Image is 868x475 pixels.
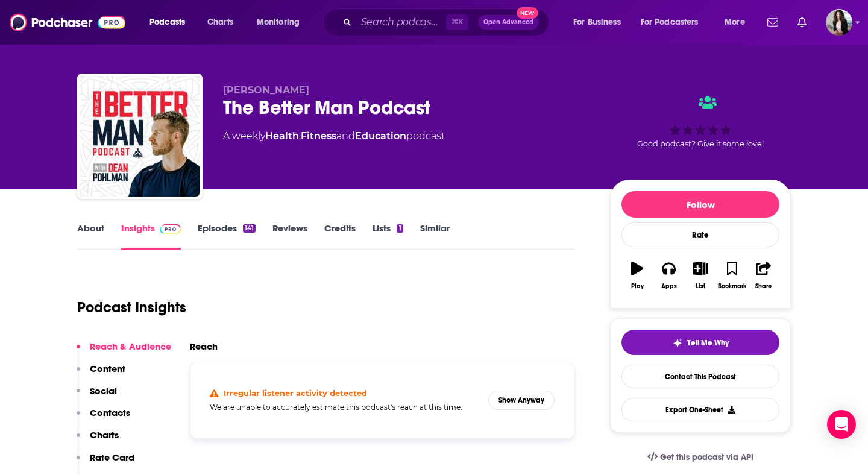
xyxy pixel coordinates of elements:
span: More [725,14,745,31]
a: Show notifications dropdown [763,12,783,33]
a: Lists1 [373,222,403,250]
div: Share [755,283,772,290]
div: Bookmark [718,283,746,290]
a: Charts [200,13,241,32]
a: Health [265,130,299,142]
span: Good podcast? Give it some love! [637,139,764,148]
div: Rate [621,222,779,247]
button: tell me why sparkleTell Me Why [621,330,779,355]
p: Content [90,363,125,374]
img: Podchaser - Follow, Share and Rate Podcasts [10,11,125,34]
span: Tell Me Why [687,338,729,348]
div: Good podcast? Give it some love! [610,84,791,159]
input: Search podcasts, credits, & more... [356,13,446,32]
div: Apps [661,283,677,290]
button: Reach & Audience [77,341,171,363]
div: Play [631,283,644,290]
span: Open Advanced [483,19,533,25]
button: Bookmark [716,254,747,297]
button: Share [748,254,779,297]
button: List [685,254,716,297]
a: Education [355,130,406,142]
span: New [517,7,538,19]
button: Contacts [77,407,130,429]
p: Social [90,385,117,397]
button: Play [621,254,653,297]
button: Show profile menu [826,9,852,36]
button: Charts [77,429,119,451]
p: Rate Card [90,451,134,463]
span: Logged in as ElizabethCole [826,9,852,36]
a: Get this podcast via API [638,442,763,472]
h4: Irregular listener activity detected [224,388,367,398]
div: A weekly podcast [223,129,445,143]
div: Open Intercom Messenger [827,410,856,439]
span: ⌘ K [446,14,468,30]
span: Charts [207,14,233,31]
span: and [336,130,355,142]
h1: Podcast Insights [77,298,186,316]
h5: We are unable to accurately estimate this podcast's reach at this time. [210,403,479,412]
a: About [77,222,104,250]
a: Credits [324,222,356,250]
button: Content [77,363,125,385]
a: Contact This Podcast [621,365,779,388]
button: Rate Card [77,451,134,474]
p: Contacts [90,407,130,418]
p: Charts [90,429,119,441]
button: Social [77,385,117,407]
a: Fitness [301,130,336,142]
a: Episodes141 [198,222,256,250]
p: Reach & Audience [90,341,171,352]
h2: Reach [190,341,218,352]
button: open menu [565,13,636,32]
button: Follow [621,191,779,218]
button: Apps [653,254,684,297]
div: Search podcasts, credits, & more... [335,8,561,36]
img: The Better Man Podcast [80,76,200,197]
img: tell me why sparkle [673,338,682,348]
button: Show Anyway [488,391,555,410]
button: Export One-Sheet [621,398,779,421]
a: Similar [420,222,450,250]
span: , [299,130,301,142]
span: Podcasts [149,14,185,31]
a: Reviews [272,222,307,250]
span: Get this podcast via API [660,452,753,462]
div: 141 [243,224,256,233]
img: Podchaser Pro [160,224,181,234]
button: open menu [716,13,760,32]
button: open menu [248,13,315,32]
span: [PERSON_NAME] [223,84,309,96]
div: List [696,283,705,290]
img: User Profile [826,9,852,36]
button: open menu [141,13,201,32]
span: Monitoring [257,14,300,31]
button: open menu [633,13,716,32]
div: 1 [397,224,403,233]
a: InsightsPodchaser Pro [121,222,181,250]
span: For Podcasters [641,14,699,31]
a: Show notifications dropdown [793,12,811,33]
button: Open AdvancedNew [478,15,539,30]
span: For Business [573,14,621,31]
